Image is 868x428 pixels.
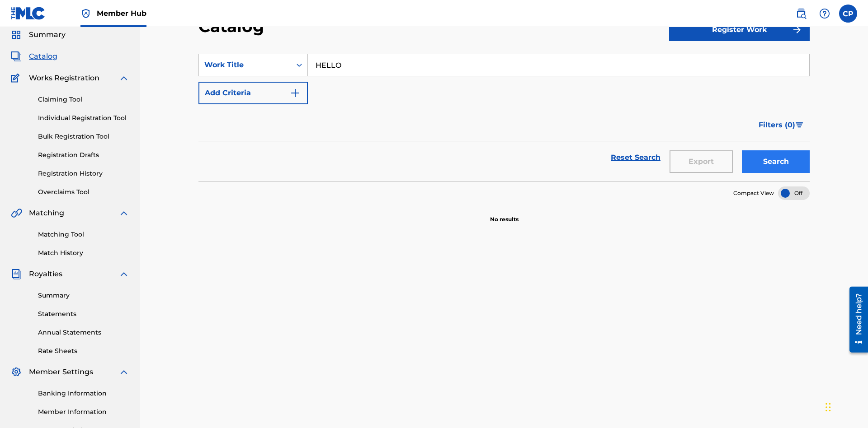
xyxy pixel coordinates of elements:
[490,205,519,223] p: No results
[796,8,807,19] img: search
[38,187,129,197] a: Overclaims Tool
[839,5,857,23] div: User Menu
[796,122,803,128] img: filter
[11,51,22,62] img: Catalog
[198,82,308,104] button: Add Criteria
[29,269,62,279] span: Royalties
[38,328,129,337] a: Annual Statements
[38,407,129,417] a: Member Information
[38,291,129,300] a: Summary
[38,230,129,239] a: Matching Tool
[29,51,57,62] span: Catalog
[38,132,129,141] a: Bulk Registration Tool
[29,208,64,219] span: Matching
[290,88,301,98] img: 9d2ae6d4665cec9f34b9.svg
[843,283,868,357] iframe: Resource Center
[792,5,810,23] a: Public Search
[204,60,286,70] div: Work Title
[118,269,129,279] img: expand
[29,73,99,84] span: Works Registration
[823,385,868,428] iframe: Chat Widget
[11,208,22,219] img: Matching
[669,19,810,41] button: Register Work
[29,29,66,40] span: Summary
[826,394,831,421] div: Drag
[80,8,91,19] img: Top Rightsholder
[38,389,129,398] a: Banking Information
[11,269,22,279] img: Royalties
[759,120,795,130] span: Filters ( 0 )
[11,7,46,20] img: MLC Logo
[733,189,774,197] span: Compact View
[753,114,810,136] button: Filters (0)
[118,208,129,219] img: expand
[97,8,146,19] span: Member Hub
[38,113,129,123] a: Individual Registration Tool
[606,148,665,167] a: Reset Search
[38,309,129,319] a: Statements
[11,73,23,84] img: Works Registration
[11,51,57,62] a: CatalogCatalog
[816,5,834,23] div: Help
[38,169,129,178] a: Registration History
[11,29,66,40] a: SummarySummary
[38,150,129,160] a: Registration Drafts
[38,248,129,258] a: Match History
[38,346,129,356] a: Rate Sheets
[819,8,830,19] img: help
[29,367,93,377] span: Member Settings
[118,73,129,84] img: expand
[792,24,802,35] img: f7272a7cc735f4ea7f67.svg
[11,367,22,377] img: Member Settings
[38,95,129,104] a: Claiming Tool
[198,54,810,181] form: Search Form
[11,29,22,40] img: Summary
[118,367,129,377] img: expand
[742,150,810,173] button: Search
